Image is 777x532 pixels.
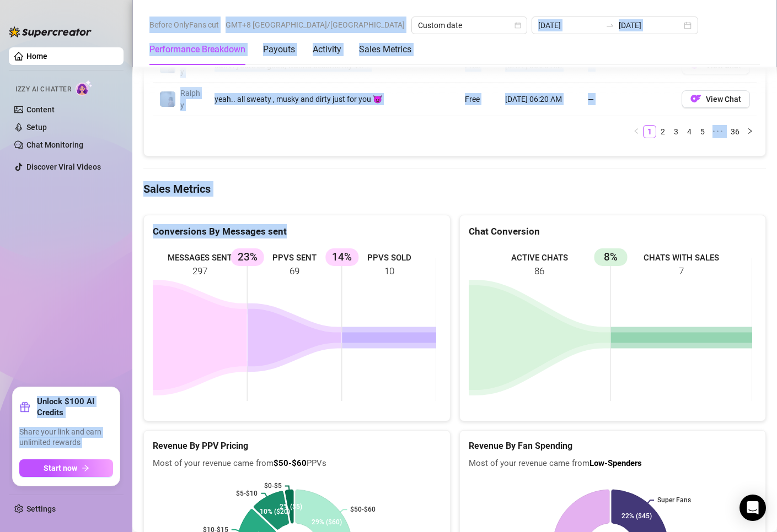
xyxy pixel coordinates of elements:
span: arrow-right [82,464,89,472]
span: ••• [709,125,727,138]
td: Free [458,83,499,116]
div: Conversions By Messages sent [153,224,441,239]
a: Settings [26,504,56,513]
li: 5 [696,125,709,138]
a: 4 [683,126,695,138]
div: Sales Metrics [359,43,411,56]
span: Start now [44,464,77,473]
span: right [747,128,753,134]
span: Most of your revenue came from [469,457,757,470]
span: left [633,128,640,134]
b: $50-$60 [274,458,307,468]
img: Ralphy [160,91,175,107]
button: OFView Chat [682,90,750,108]
span: Ralphy [180,55,200,76]
span: GMT+8 [GEOGRAPHIC_DATA]/[GEOGRAPHIC_DATA] [226,17,405,33]
td: — [581,83,675,116]
a: OFView Chat [682,63,750,72]
span: Custom date [418,17,521,34]
h4: Sales Metrics [143,181,766,197]
li: Previous Page [630,125,643,138]
text: $0-$5 [264,482,282,490]
a: OFView Chat [682,97,750,106]
li: 4 [683,125,696,138]
span: gift [19,401,30,412]
img: OF [690,93,701,104]
strong: Unlock $100 AI Credits [37,396,113,418]
input: End date [619,19,682,31]
button: left [630,125,643,138]
a: Setup [26,123,47,132]
li: 1 [643,125,656,138]
a: 5 [696,126,709,138]
h5: Revenue By Fan Spending [469,439,757,453]
a: 2 [657,126,669,138]
td: [DATE] 06:20 AM [499,83,581,116]
a: 1 [644,126,656,138]
div: Activity [313,43,341,56]
span: to [605,21,614,30]
span: Most of your revenue came from PPVs [153,457,441,470]
span: Ralphy [180,89,200,110]
h5: Revenue By PPV Pricing [153,439,441,453]
span: Share your link and earn unlimited rewards [19,427,113,448]
a: Content [26,105,55,114]
a: 3 [670,126,682,138]
li: 36 [727,125,743,138]
div: yeah.. all sweaty , musky and dirty just for you 😈 [215,93,406,105]
span: Before OnlyFans cut [149,17,219,33]
div: Payouts [263,43,295,56]
div: Performance Breakdown [149,43,245,56]
span: calendar [515,22,521,29]
a: 36 [727,126,743,138]
li: Next Page [743,125,757,138]
button: right [743,125,757,138]
li: 3 [669,125,683,138]
li: 2 [656,125,669,138]
li: Next 5 Pages [709,125,727,138]
text: Super Fans [657,496,691,504]
a: Home [26,52,47,61]
img: AI Chatter [76,80,93,96]
span: View Chat [706,95,741,104]
div: Chat Conversion [469,224,757,239]
span: swap-right [605,21,614,30]
a: Chat Monitoring [26,140,83,149]
span: Izzy AI Chatter [15,84,71,95]
a: Discover Viral Videos [26,162,101,171]
button: Start nowarrow-right [19,459,113,477]
b: Low-Spenders [590,458,642,468]
img: logo-BBDzfeDw.svg [9,26,92,37]
div: Open Intercom Messenger [740,495,766,521]
text: $50-$60 [350,506,376,513]
input: Start date [538,19,601,31]
text: $5-$10 [236,490,258,497]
